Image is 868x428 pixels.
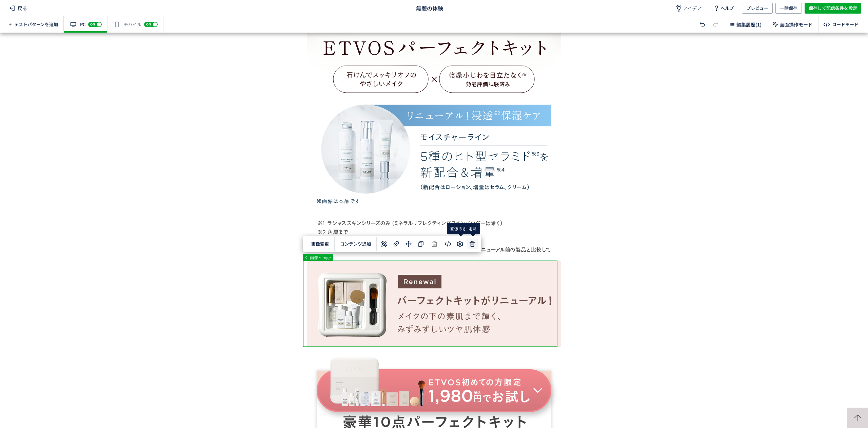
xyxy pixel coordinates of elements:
[336,239,375,249] button: コンテンツ追加
[780,3,797,14] span: 一時保存
[775,3,802,14] button: 一時保存
[146,22,151,26] span: on
[307,239,333,249] button: 画像変更
[90,22,95,26] span: on
[809,3,857,14] span: 保存して配信条件を設定
[707,3,739,14] a: ヘルプ
[307,315,561,366] img: ETVOS初めての方限定
[746,3,768,14] span: プレビュー
[736,21,762,28] span: 編集履歴(1)
[309,254,332,260] span: 画像 <img>
[780,21,813,28] span: 画面操作モード
[307,228,561,315] img: Renewal パーフェクトキットがリニューアル! メイクの下の素肌まで輝く、みずみずしいツヤ肌体感
[805,3,861,14] button: 保存して配信条件を設定
[447,223,474,234] div: 画像の設定
[832,21,859,28] div: コードモード
[7,3,30,14] span: 戻る
[742,3,773,14] button: プレビュー
[307,321,561,395] img: ETVOS初めての方限定 1,980円 税込 でお試し
[721,3,734,14] span: ヘルプ
[683,5,702,12] span: アイデア
[14,21,58,28] span: テストパターンを追加
[416,4,443,12] span: 無題の体験
[465,223,480,234] div: 削除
